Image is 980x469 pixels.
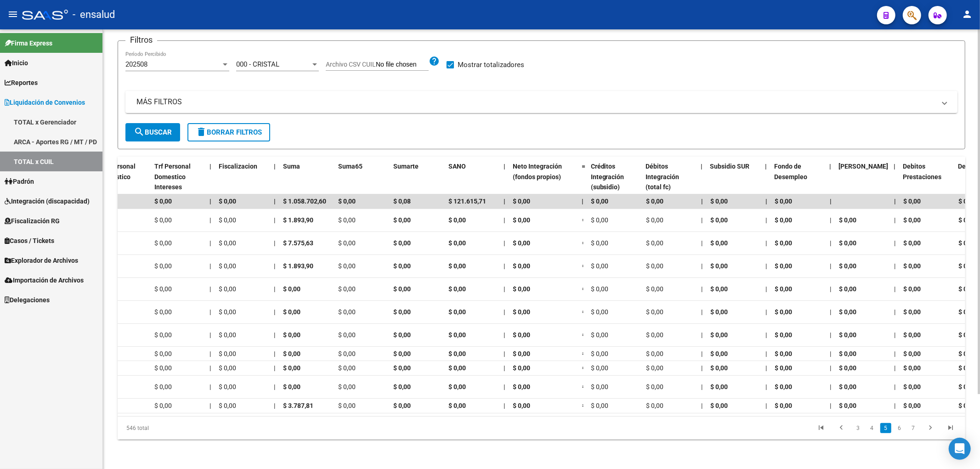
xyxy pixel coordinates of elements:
span: | [765,308,767,316]
span: $ 0,00 [958,239,976,247]
span: | [894,285,895,293]
span: | [582,198,583,205]
a: 5 [880,423,891,433]
span: Padrón [5,176,34,186]
span: | [504,364,505,372]
span: $ 0,00 [448,216,466,224]
span: Fondo de Desempleo [775,163,808,181]
a: go to previous page [833,423,850,433]
span: $ 0,00 [513,308,530,316]
span: $ 0,00 [513,383,530,390]
span: = [582,262,585,270]
span: | [830,262,831,270]
span: $ 0,00 [283,364,300,372]
span: Suma65 [338,163,363,170]
span: | [210,198,211,205]
span: $ 0,00 [219,350,236,357]
span: $ 0,00 [154,350,172,357]
span: $ 0,00 [513,198,530,205]
span: $ 0,00 [154,285,172,293]
span: $ 0,00 [513,262,530,270]
span: | [765,350,767,357]
span: | [274,239,275,247]
span: $ 0,00 [448,364,466,372]
span: $ 0,00 [903,364,921,372]
mat-icon: menu [7,9,18,20]
div: Open Intercom Messenger [949,438,971,460]
li: page 5 [879,420,893,436]
span: | [504,383,505,390]
span: | [504,198,505,205]
span: | [701,239,702,247]
span: $ 0,00 [958,285,976,293]
span: 000 - CRISTAL [236,60,279,68]
span: $ 0,00 [958,216,976,224]
span: $ 0,00 [646,383,663,390]
li: page 4 [865,420,879,436]
span: $ 0,00 [219,285,236,293]
button: Buscar [125,123,180,141]
span: $ 0,00 [283,285,300,293]
span: | [894,239,895,247]
span: $ 0,00 [338,308,356,316]
span: | [894,198,896,205]
span: $ 0,00 [338,198,356,205]
span: $ 0,00 [591,350,608,357]
span: 202508 [125,60,147,68]
span: = [582,239,585,247]
li: page 7 [906,420,920,436]
span: | [894,331,895,339]
span: | [894,216,895,224]
mat-panel-title: MÁS FILTROS [136,97,935,107]
span: [PERSON_NAME] [839,163,889,170]
span: $ 0,00 [393,285,411,293]
span: | [701,308,702,316]
datatable-header-cell: Neto Integración (fondos propios) [509,157,578,197]
a: go to next page [922,423,939,433]
span: $ 0,00 [219,364,236,372]
span: Casos / Tickets [5,236,54,246]
span: | [765,364,767,372]
span: $ 0,00 [839,262,856,270]
span: | [504,239,505,247]
span: $ 0,00 [393,262,411,270]
span: $ 0,00 [591,285,608,293]
span: $ 0,00 [283,383,300,390]
span: $ 1.058.702,60 [283,198,326,205]
span: $ 0,00 [283,350,300,357]
span: $ 0,00 [775,198,792,205]
span: $ 0,00 [646,239,663,247]
span: Créditos Integración (subsidio) [591,163,624,191]
span: $ 0,00 [839,364,856,372]
span: $ 0,00 [710,216,728,224]
span: $ 0,00 [513,364,530,372]
span: | [765,239,767,247]
span: $ 0,00 [775,262,792,270]
span: $ 0,00 [393,216,411,224]
span: $ 0,00 [646,262,663,270]
span: $ 0,00 [839,308,856,316]
span: Debitos Prestaciones [903,163,942,181]
span: $ 0,00 [154,331,172,339]
li: page 3 [851,420,865,436]
span: | [274,198,276,205]
span: Débitos Integración (total fc) [646,163,680,191]
span: | [765,262,767,270]
span: | [210,285,211,293]
span: $ 0,00 [646,285,663,293]
span: $ 0,00 [646,308,663,316]
span: | [830,308,831,316]
span: | [210,350,211,357]
span: Trf Personal Domestico [99,163,136,181]
span: | [210,331,211,339]
mat-icon: search [134,126,145,137]
span: | [830,331,831,339]
span: | [274,262,275,270]
span: $ 0,00 [513,285,530,293]
span: $ 0,00 [646,198,663,205]
span: $ 0,00 [775,331,792,339]
span: Suma [283,163,300,170]
datatable-header-cell: Fiscalizacion [215,157,270,197]
span: | [504,350,505,357]
span: $ 0,00 [646,350,663,357]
